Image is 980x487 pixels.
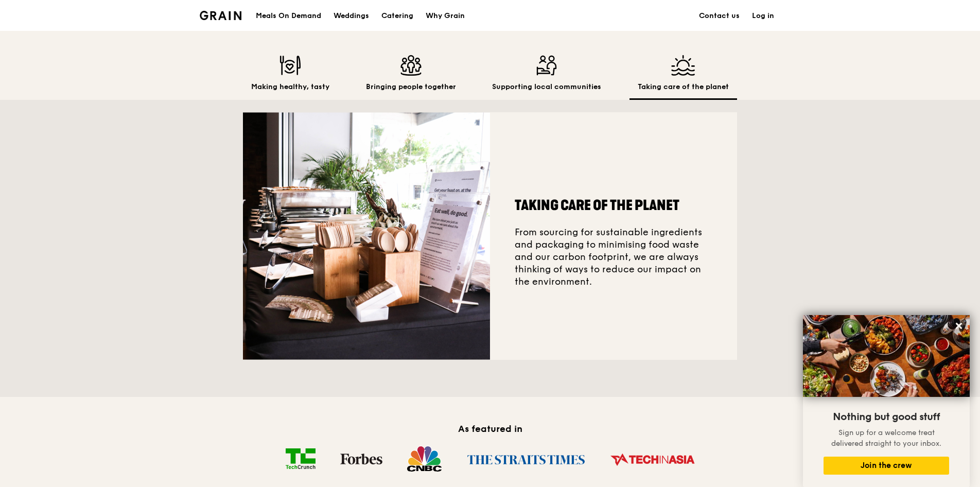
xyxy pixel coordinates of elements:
a: Log in [746,1,780,31]
a: Contact us [693,1,746,31]
img: Forbes [328,454,395,464]
a: Catering [375,1,419,31]
img: Taking care of the planet [638,55,729,76]
a: Weddings [327,1,375,31]
h2: Supporting local communities [492,82,601,92]
img: Supporting local communities [492,55,601,76]
img: Grain [200,11,241,20]
img: DSC07876-Edit02-Large.jpeg [803,315,970,397]
div: Meals On Demand [256,1,321,31]
img: Bringing people together [366,55,456,76]
a: Why Grain [419,1,471,31]
div: Weddings [334,1,369,31]
span: Sign up for a welcome treat delivered straight to your inbox. [831,428,941,448]
img: Taking care of the planet [243,112,490,360]
h2: As featured in [243,422,737,436]
h2: Taking care of the planet [515,196,712,215]
span: Nothing but good stuff [833,411,940,423]
div: Why Grain [426,1,465,31]
div: From sourcing for sustainable ingredients and packaging to minimising food waste and our carbon f... [490,112,737,360]
img: TechCrunch [273,448,328,469]
img: The Straits Times [454,445,598,473]
div: Catering [381,1,413,31]
img: Tech in Asia [598,445,707,473]
button: Join the crew [824,457,949,475]
h2: Bringing people together [366,82,456,92]
button: Close [951,318,967,334]
h2: Taking care of the planet [638,82,729,92]
img: Making healthy, tasty [251,55,329,76]
img: CNBC [395,446,454,472]
h2: Making healthy, tasty [251,82,329,92]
